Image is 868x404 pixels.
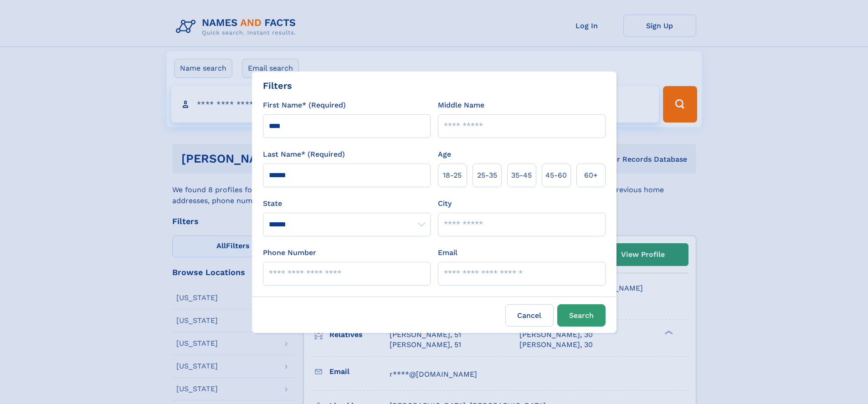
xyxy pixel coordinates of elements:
[477,170,497,181] span: 25‑35
[263,100,346,111] label: First Name* (Required)
[263,198,431,209] label: State
[263,149,345,160] label: Last Name* (Required)
[545,170,567,181] span: 45‑60
[438,149,451,160] label: Age
[263,79,292,92] div: Filters
[584,170,598,181] span: 60+
[511,170,532,181] span: 35‑45
[438,247,457,258] label: Email
[443,170,462,181] span: 18‑25
[263,247,316,258] label: Phone Number
[557,304,606,327] button: Search
[438,198,452,209] label: City
[438,100,484,111] label: Middle Name
[505,304,554,327] label: Cancel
